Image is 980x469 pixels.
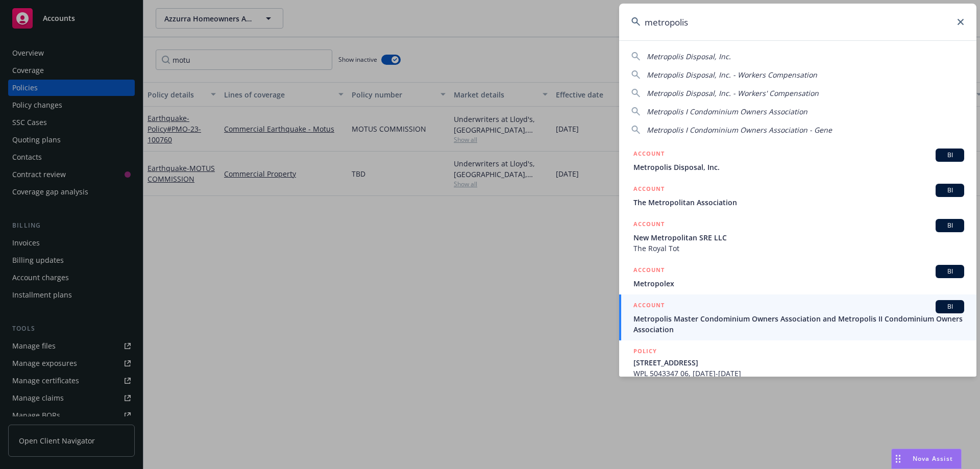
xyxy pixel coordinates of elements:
[647,70,817,80] span: Metropolis Disposal, Inc. - Workers Compensation
[633,368,964,379] span: WPL 5043347 06, [DATE]-[DATE]
[619,213,976,259] a: ACCOUNTBINew Metropolitan SRE LLCThe Royal Tot
[619,4,976,40] input: Search...
[633,346,657,356] h5: POLICY
[633,219,665,231] h5: ACCOUNT
[913,454,953,463] span: Nova Assist
[633,184,665,196] h5: ACCOUNT
[619,340,976,384] a: POLICY[STREET_ADDRESS]WPL 5043347 06, [DATE]-[DATE]
[633,243,964,254] span: The Royal Tot
[633,149,665,161] h5: ACCOUNT
[891,449,962,469] button: Nova Assist
[633,357,964,368] span: [STREET_ADDRESS]
[633,232,964,243] span: New Metropolitan SRE LLC
[633,278,964,289] span: Metropolex
[647,125,832,135] span: Metropolis I Condominium Owners Association - Gene
[940,186,960,195] span: BI
[892,449,904,468] div: Drag to move
[633,197,964,208] span: The Metropolitan Association
[940,221,960,230] span: BI
[940,302,960,311] span: BI
[940,267,960,276] span: BI
[633,162,964,172] span: Metropolis Disposal, Inc.
[940,151,960,160] span: BI
[647,52,731,61] span: Metropolis Disposal, Inc.
[647,88,819,98] span: Metropolis Disposal, Inc. - Workers' Compensation
[619,143,976,178] a: ACCOUNTBIMetropolis Disposal, Inc.
[619,178,976,213] a: ACCOUNTBIThe Metropolitan Association
[647,107,807,116] span: Metropolis I Condominium Owners Association
[633,313,964,335] span: Metropolis Master Condominium Owners Association and Metropolis II Condominium Owners Association
[633,300,665,312] h5: ACCOUNT
[619,259,976,294] a: ACCOUNTBIMetropolex
[633,265,665,277] h5: ACCOUNT
[619,294,976,340] a: ACCOUNTBIMetropolis Master Condominium Owners Association and Metropolis II Condominium Owners As...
